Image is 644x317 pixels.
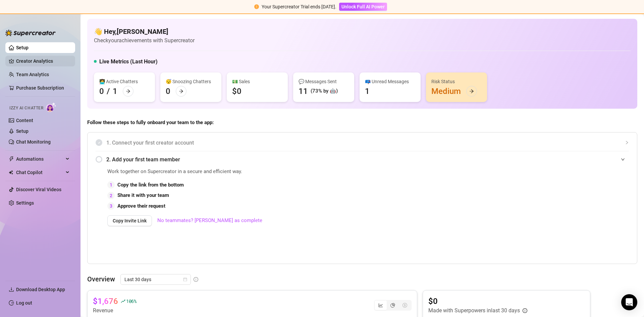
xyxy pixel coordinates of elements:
span: Last 30 days [124,274,187,284]
img: AI Chatter [46,102,56,112]
strong: Share it with your team [117,192,169,198]
a: Setup [16,128,29,134]
a: Setup [16,45,29,50]
span: calendar [183,277,187,281]
img: Chat Copilot [9,170,13,175]
div: 💵 Sales [232,78,282,85]
article: Check your achievements with Supercreator [94,36,195,45]
h4: 👋 Hey, [PERSON_NAME] [94,27,195,36]
span: arrow-right [469,89,474,94]
button: Copy Invite Link [107,215,152,226]
span: Unlock Full AI Power [341,4,385,9]
div: 💬 Messages Sent [299,78,349,85]
a: Creator Analytics [16,56,70,66]
div: segmented control [374,300,412,311]
button: Unlock Full AI Power [339,3,387,11]
span: expanded [621,157,625,161]
span: arrow-right [126,89,130,94]
span: collapsed [625,141,629,145]
div: (73% by 🤖) [311,87,338,95]
span: info-circle [194,277,198,282]
a: Discover Viral Videos [16,187,61,192]
span: download [9,287,14,292]
h5: Live Metrics (Last Hour) [99,58,158,66]
div: 3 [107,202,115,210]
article: Made with Superpowers in last 30 days [428,307,520,315]
a: Chat Monitoring [16,139,51,145]
span: 2. Add your first team member [106,155,629,164]
div: 2 [107,192,115,199]
div: 0 [166,86,170,97]
div: 📪 Unread Messages [365,78,415,85]
span: 106 % [126,298,137,304]
span: Automations [16,154,64,164]
article: Overview [87,274,115,284]
span: Download Desktop App [16,287,65,292]
div: 1. Connect your first creator account [96,135,629,151]
div: Risk Status [431,78,482,85]
a: Settings [16,200,34,206]
a: Log out [16,300,32,306]
div: $0 [232,86,241,97]
div: Open Intercom Messenger [621,294,637,310]
span: line-chart [378,303,383,308]
span: 1. Connect your first creator account [106,139,629,147]
a: Unlock Full AI Power [339,4,387,9]
span: dollar-circle [402,303,407,308]
article: Revenue [93,307,137,315]
div: 2. Add your first team member [96,151,629,168]
iframe: Adding Team Members [495,168,629,254]
span: Chat Copilot [16,167,64,178]
img: logo-BBDzfeDw.svg [5,30,56,36]
div: 11 [299,86,308,97]
div: 1 [365,86,370,97]
div: 0 [99,86,104,97]
div: 👩‍💻 Active Chatters [99,78,150,85]
article: $1,676 [93,296,118,307]
span: Work together on Supercreator in a secure and efficient way. [107,168,478,176]
div: 1 [113,86,117,97]
span: info-circle [523,308,527,313]
span: thunderbolt [9,156,14,162]
a: Purchase Subscription [16,83,70,93]
a: Team Analytics [16,72,49,77]
span: Your Supercreator Trial ends [DATE]. [262,4,336,9]
div: 😴 Snoozing Chatters [166,78,216,85]
a: Content [16,118,33,123]
strong: Copy the link from the bottom [117,182,184,188]
span: arrow-right [179,89,183,94]
span: exclamation-circle [254,4,259,9]
a: No teammates? [PERSON_NAME] as complete [157,217,262,225]
article: $0 [428,296,527,307]
span: Copy Invite Link [113,218,147,223]
span: rise [121,299,125,304]
strong: Follow these steps to fully onboard your team to the app: [87,119,214,125]
strong: Approve their request [117,203,165,209]
span: Izzy AI Chatter [9,105,43,111]
div: 1 [107,181,115,189]
span: pie-chart [390,303,395,308]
